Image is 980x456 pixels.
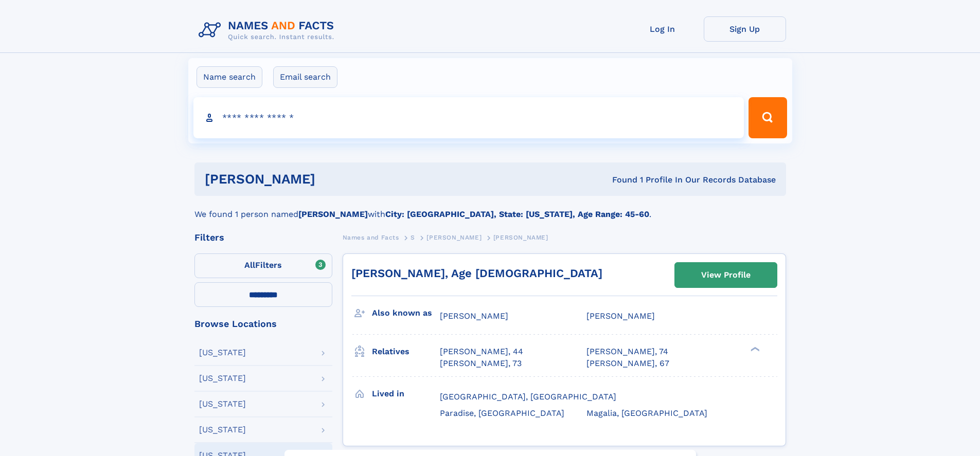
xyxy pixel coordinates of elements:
[199,426,246,434] div: [US_STATE]
[372,304,440,322] h3: Also known as
[244,260,255,270] span: All
[205,173,464,186] h1: [PERSON_NAME]
[586,311,655,321] span: [PERSON_NAME]
[701,263,751,287] div: View Profile
[586,358,669,369] a: [PERSON_NAME], 67
[440,311,508,321] span: [PERSON_NAME]
[621,16,704,42] a: Log In
[199,349,246,357] div: [US_STATE]
[372,385,440,403] h3: Lived in
[194,233,332,242] div: Filters
[440,358,522,369] a: [PERSON_NAME], 73
[343,231,399,244] a: Names and Facts
[586,408,707,418] span: Magalia, [GEOGRAPHIC_DATA]
[199,400,246,408] div: [US_STATE]
[411,231,415,244] a: S
[385,209,649,219] b: City: [GEOGRAPHIC_DATA], State: [US_STATE], Age Range: 45-60
[273,66,337,88] label: Email search
[351,267,602,280] a: [PERSON_NAME], Age [DEMOGRAPHIC_DATA]
[675,263,777,287] a: View Profile
[194,253,332,278] label: Filters
[440,346,523,357] a: [PERSON_NAME], 44
[194,319,332,329] div: Browse Locations
[426,231,482,244] a: [PERSON_NAME]
[586,346,668,357] a: [PERSON_NAME], 74
[426,234,482,241] span: [PERSON_NAME]
[194,196,786,221] div: We found 1 person named with .
[197,66,262,88] label: Name search
[193,97,744,138] input: search input
[493,234,548,241] span: [PERSON_NAME]
[199,374,246,382] div: [US_STATE]
[372,343,440,360] h3: Relatives
[298,209,368,219] b: [PERSON_NAME]
[704,16,786,42] a: Sign Up
[748,346,760,353] div: ❯
[440,392,616,402] span: [GEOGRAPHIC_DATA], [GEOGRAPHIC_DATA]
[464,174,776,186] div: Found 1 Profile In Our Records Database
[194,16,343,44] img: Logo Names and Facts
[749,97,787,138] button: Search Button
[440,408,564,418] span: Paradise, [GEOGRAPHIC_DATA]
[411,234,415,241] span: S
